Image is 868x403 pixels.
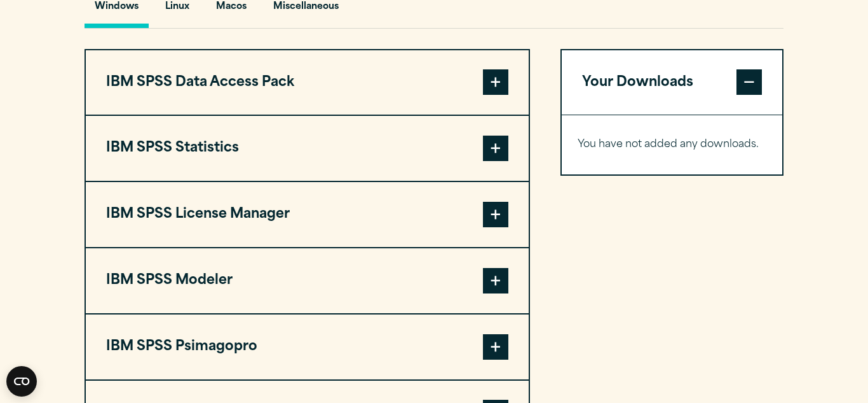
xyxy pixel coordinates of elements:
[86,182,529,247] button: IBM SPSS License Manager
[86,50,529,115] button: IBM SPSS Data Access Pack
[562,50,782,115] button: Your Downloads
[578,136,766,154] p: You have not added any downloads.
[86,315,529,379] button: IBM SPSS Psimagopro
[86,248,529,313] button: IBM SPSS Modeler
[562,115,782,174] div: Your Downloads
[86,116,529,181] button: IBM SPSS Statistics
[6,366,37,397] button: Open CMP widget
